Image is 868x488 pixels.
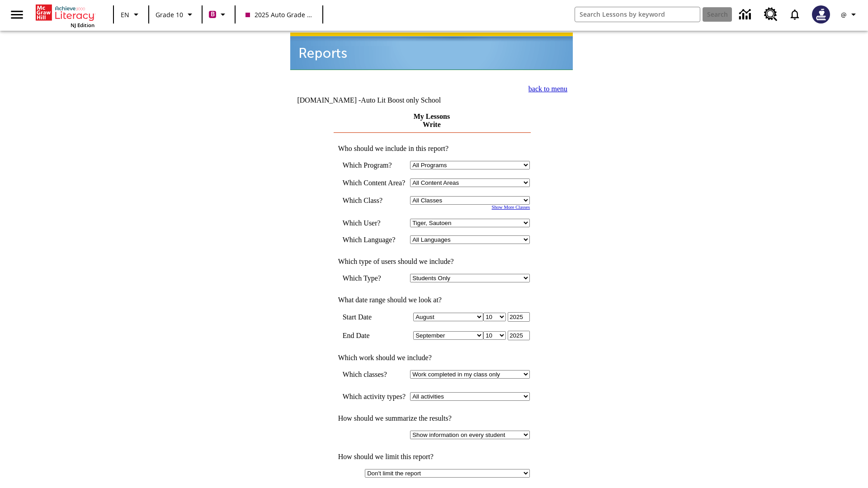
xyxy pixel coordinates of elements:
[117,6,146,23] button: Language: EN, Select a language
[414,113,450,128] a: My Lessons Write
[759,2,783,27] a: Resource Center, Will open in new tab
[343,331,406,340] td: End Date
[334,414,530,422] td: How should we summarize the results?
[343,312,406,322] td: Start Date
[343,274,406,282] td: Which Type?
[343,235,406,244] td: Which Language?
[297,96,463,104] td: [DOMAIN_NAME] -
[36,3,94,28] div: Home
[205,6,232,23] button: Boost Class color is violet red. Change class color
[211,9,215,20] span: B
[575,7,700,22] input: search field
[835,6,864,23] button: Profile/Settings
[528,85,567,93] a: back to menu
[343,196,406,205] td: Which Class?
[71,22,94,28] span: NJ Edition
[121,10,129,19] span: EN
[343,179,406,187] nobr: Which Content Area?
[841,10,847,19] span: @
[361,96,441,104] nobr: Auto Lit Boost only School
[343,161,406,169] td: Which Program?
[807,3,835,26] button: Select a new avatar
[783,3,807,26] a: Notifications
[343,370,406,379] td: Which classes?
[734,2,759,27] a: Data Center
[812,5,830,23] img: Avatar
[334,296,530,304] td: What date range should we look at?
[334,354,530,362] td: Which work should we include?
[245,10,312,19] span: 2025 Auto Grade 10
[492,205,530,210] a: Show More Classes
[343,219,406,227] td: Which User?
[334,145,530,153] td: Who should we include in this report?
[290,33,573,70] img: header
[152,6,199,23] button: Grade: Grade 10, Select a grade
[156,10,183,19] span: Grade 10
[343,392,406,401] td: Which activity types?
[334,453,530,461] td: How should we limit this report?
[4,1,30,28] button: Open side menu
[334,258,530,266] td: Which type of users should we include?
